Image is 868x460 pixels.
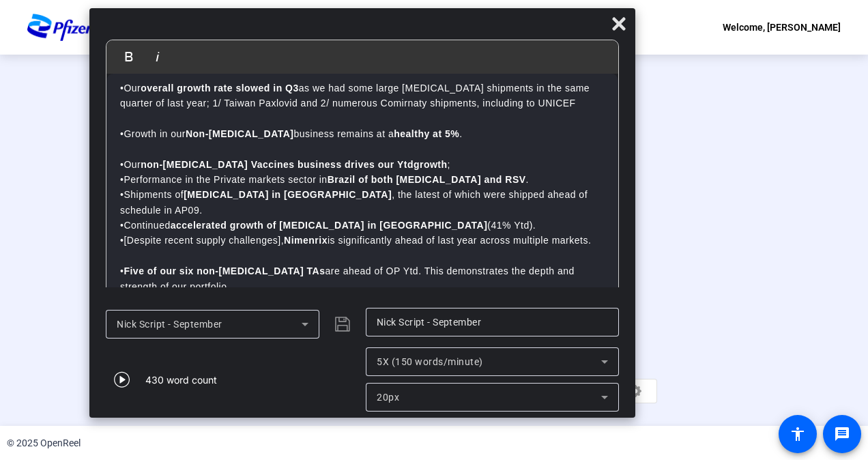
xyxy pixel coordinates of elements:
strong: non-[MEDICAL_DATA] Vaccines business drives our Ytdgrowth [141,159,447,170]
strong: Nimenrix [284,235,328,246]
p: •Our ; [120,157,605,172]
strong: healthy at 5% [394,128,459,139]
strong: accelerated growth of [MEDICAL_DATA] in [GEOGRAPHIC_DATA] [171,220,488,231]
div: Welcome, [PERSON_NAME] [723,19,841,35]
span: 5X (150 words/minute) [377,356,483,367]
span: Nick Script - September [117,319,222,330]
p: •Growth in our business remains at a . [120,126,605,141]
strong: Non-[MEDICAL_DATA] [186,128,294,139]
button: Italic (Ctrl+I) [145,43,171,70]
mat-icon: message [834,426,850,442]
div: © 2025 OpenReel [7,436,81,450]
button: Bold (Ctrl+B) [116,43,142,70]
p: •Shipments of , the latest of which were shipped ahead of schedule in AP09. [120,187,605,218]
div: 430 word count [145,373,217,387]
strong: overall growth rate slowed in Q3 [141,83,299,94]
p: •[Despite recent supply challenges], is significantly ahead of last year across multiple markets. [120,233,605,248]
mat-icon: accessibility [790,426,806,442]
img: OpenReel logo [27,14,93,41]
p: •Continued (41% Ytd). [120,218,605,233]
p: •Performance in the Private markets sector in . [120,172,605,187]
span: 20px [377,392,399,403]
strong: Five of our six non-[MEDICAL_DATA] TAs [124,265,325,276]
input: Title [377,314,608,330]
strong: Brazil of both [MEDICAL_DATA] and RSV [328,174,526,185]
p: •Our as we had some large [MEDICAL_DATA] shipments in the same quarter of last year; 1/ Taiwan Pa... [120,81,605,111]
p: • are ahead of OP Ytd. This demonstrates the depth and strength of our portfolio. [120,263,605,294]
strong: [MEDICAL_DATA] in [GEOGRAPHIC_DATA] [184,189,392,200]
